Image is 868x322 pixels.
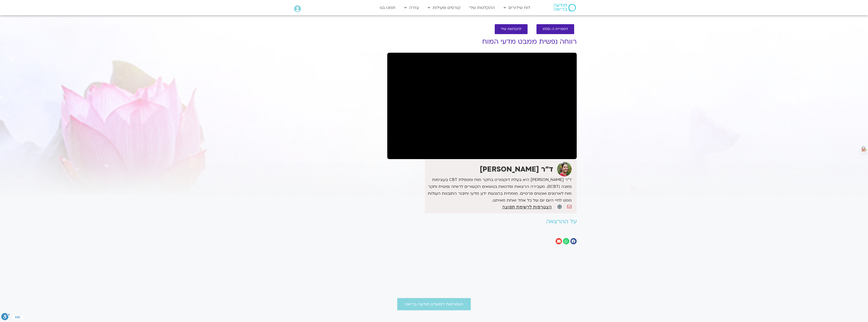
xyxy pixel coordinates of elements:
[467,3,497,12] a: ההקלטות שלי
[536,24,574,34] a: לספריית ה-VOD
[570,238,577,244] div: שיתוף ב facebook
[501,3,533,12] a: לוח שידורים
[557,162,572,176] img: ד"ר נועה אלבלדה
[405,302,463,306] span: הצטרפות למועדון תודעה בריאה
[387,38,577,46] h1: רווחה נפשית ממבט מדעי המוח
[502,205,552,209] a: הצטרפות לרשימת תפוצה
[495,24,528,34] a: להקלטות שלי
[425,3,463,12] a: קורסים ופעילות
[556,238,562,244] div: שיתוף ב email
[402,3,421,12] a: עזרה
[397,298,471,310] a: הצטרפות למועדון תודעה בריאה
[501,27,521,31] span: להקלטות שלי
[862,146,867,151] img: heZnHVL+J7nx0veNuBKvcDf6CljQZtEAf8CziJsKFg8H+YIPsfie9tl9173kYdNUAG8CiedCvmIf4fN5vbFLoYkFgAAAAASUV...
[387,218,577,225] h2: על ההרצאה
[377,3,398,12] a: תמכו בנו
[480,164,553,174] strong: ד"ר [PERSON_NAME]
[563,238,569,244] div: שיתוף ב whatsapp
[554,4,576,11] img: תודעה בריאה
[543,27,568,31] span: לספריית ה-VOD
[426,176,571,204] p: ד״ר [PERSON_NAME] היא בעלת דוקטורט בחקר מוח ומטפלת CBT בעצימות נמוכה (liCBT). מעבירה הרצאות וסדנא...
